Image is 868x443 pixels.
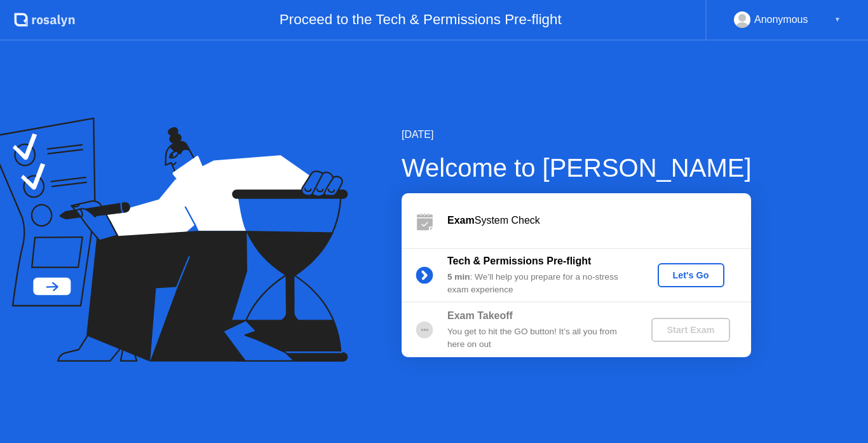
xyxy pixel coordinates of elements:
[658,263,724,287] button: Let's Go
[447,310,513,321] b: Exam Takeoff
[834,11,841,28] div: ▼
[447,271,630,297] div: : We’ll help you prepare for a no-stress exam experience
[447,325,630,351] div: You get to hit the GO button! It’s all you from here on out
[754,11,808,28] div: Anonymous
[447,213,751,228] div: System Check
[402,127,752,142] div: [DATE]
[651,318,729,342] button: Start Exam
[656,325,724,335] div: Start Exam
[402,149,752,187] div: Welcome to [PERSON_NAME]
[447,215,475,226] b: Exam
[447,272,470,282] b: 5 min
[447,256,591,266] b: Tech & Permissions Pre-flight
[663,270,719,280] div: Let's Go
